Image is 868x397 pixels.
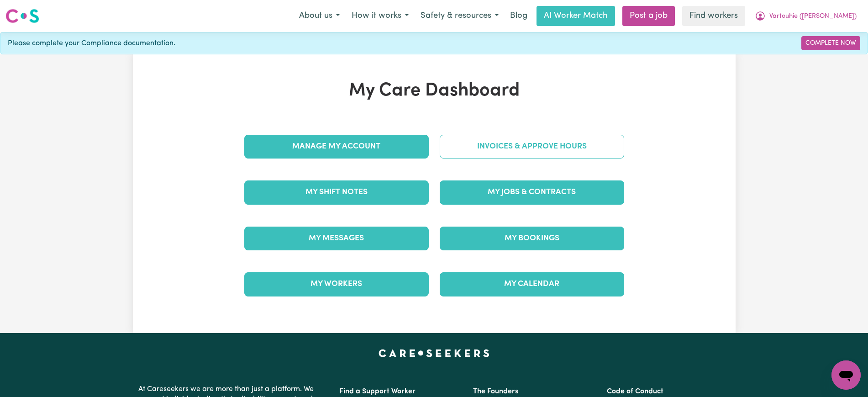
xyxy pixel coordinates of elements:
span: Vartouhie ([PERSON_NAME]) [769,11,857,21]
a: My Shift Notes [244,180,429,204]
a: Careseekers logo [5,5,39,26]
a: Code of Conduct [607,388,663,395]
a: Careseekers home page [379,349,489,357]
h1: My Care Dashboard [239,80,630,102]
a: The Founders [473,388,518,395]
button: About us [293,6,346,26]
a: My Bookings [440,227,624,250]
a: Post a job [622,6,675,26]
a: Manage My Account [244,135,429,159]
a: My Messages [244,227,429,250]
a: Find workers [682,6,745,26]
a: My Calendar [440,272,624,296]
button: My Account [749,6,863,26]
button: How it works [346,6,415,26]
img: Careseekers logo [5,8,39,24]
iframe: Button to launch messaging window [831,360,861,390]
a: Invoices & Approve Hours [440,135,624,159]
a: My Workers [244,272,429,296]
a: AI Worker Match [537,6,615,26]
a: Find a Support Worker [339,388,416,395]
span: Please complete your Compliance documentation. [8,38,175,49]
a: My Jobs & Contracts [440,180,624,204]
button: Safety & resources [415,6,505,26]
a: Blog [505,6,533,26]
a: Complete Now [801,36,860,50]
